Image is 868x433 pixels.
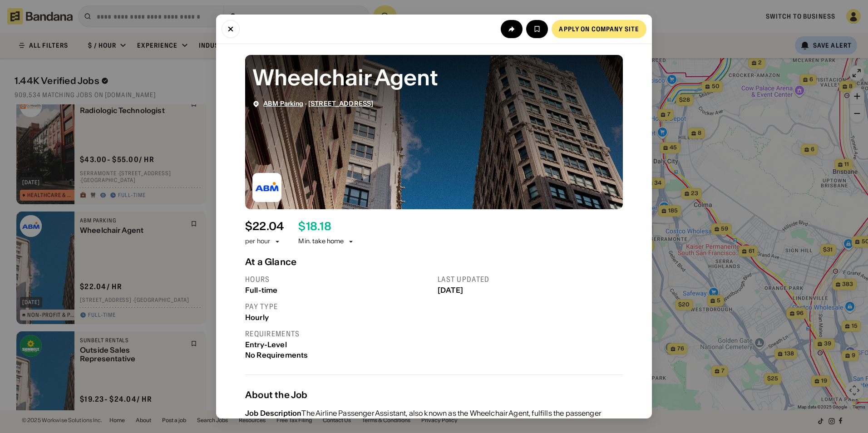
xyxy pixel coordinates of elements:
div: · [263,100,373,108]
div: No Requirements [245,351,430,359]
div: Min. take home [298,237,355,246]
div: Hourly [245,313,430,322]
div: Full-time [245,286,430,295]
div: Last updated [438,275,623,284]
span: ABM Parking [263,99,304,108]
div: Job Description [245,408,301,418]
div: $ 22.04 [245,220,284,233]
div: Pay type [245,302,430,311]
div: Requirements [245,329,430,339]
div: $ 18.18 [298,220,331,233]
div: per hour [245,237,270,246]
div: At a Glance [245,256,623,267]
img: ABM Parking logo [252,173,281,202]
span: [STREET_ADDRESS] [308,99,373,108]
div: Apply on company site [559,26,639,32]
div: Entry-Level [245,340,430,349]
div: [DATE] [438,286,623,295]
div: Wheelchair Agent [252,62,616,93]
button: Close [222,20,240,38]
div: Hours [245,275,430,284]
div: About the Job [245,389,623,400]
